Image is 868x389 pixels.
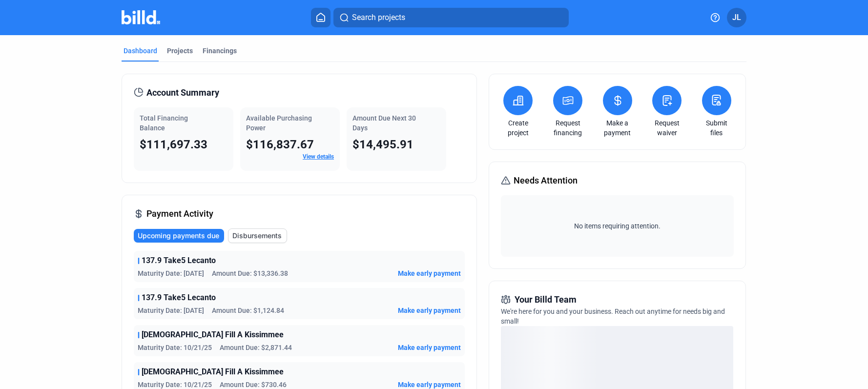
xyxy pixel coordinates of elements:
[124,46,157,56] div: Dashboard
[138,268,204,278] span: Maturity Date: [DATE]
[650,118,684,138] a: Request waiver
[600,118,635,138] a: Make a payment
[352,138,413,151] span: $14,495.91
[232,231,282,241] span: Disbursements
[142,329,284,341] span: [DEMOGRAPHIC_DATA] Fill A Kissimmee
[146,86,219,100] span: Account Summary
[122,10,160,24] img: Billd Company Logo
[514,174,578,187] span: Needs Attention
[700,118,734,138] a: Submit files
[220,343,292,352] span: Amount Due: $2,871.44
[138,231,219,241] span: Upcoming payments due
[140,138,207,151] span: $111,697.33
[246,138,314,151] span: $116,837.67
[138,306,204,315] span: Maturity Date: [DATE]
[212,268,288,278] span: Amount Due: $13,336.38
[138,343,212,352] span: Maturity Date: 10/21/25
[203,46,237,56] div: Financings
[501,307,725,325] span: We're here for you and your business. Reach out anytime for needs big and small!
[501,118,535,138] a: Create project
[352,114,416,132] span: Amount Due Next 30 Days
[167,46,193,56] div: Projects
[551,118,585,138] a: Request financing
[515,293,577,307] span: Your Billd Team
[398,343,461,352] button: Make early payment
[246,114,312,132] span: Available Purchasing Power
[212,306,284,315] span: Amount Due: $1,124.84
[398,268,461,278] button: Make early payment
[228,228,287,243] button: Disbursements
[303,153,334,160] a: View details
[727,8,746,27] button: JL
[142,366,284,378] span: [DEMOGRAPHIC_DATA] Fill A Kissimmee
[505,221,729,231] span: No items requiring attention.
[352,12,405,23] span: Search projects
[732,12,741,23] span: JL
[140,114,188,132] span: Total Financing Balance
[134,229,224,243] button: Upcoming payments due
[142,255,216,266] span: 137.9 Take5 Lecanto
[146,207,213,221] span: Payment Activity
[333,8,569,27] button: Search projects
[142,292,216,304] span: 137.9 Take5 Lecanto
[398,306,461,315] button: Make early payment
